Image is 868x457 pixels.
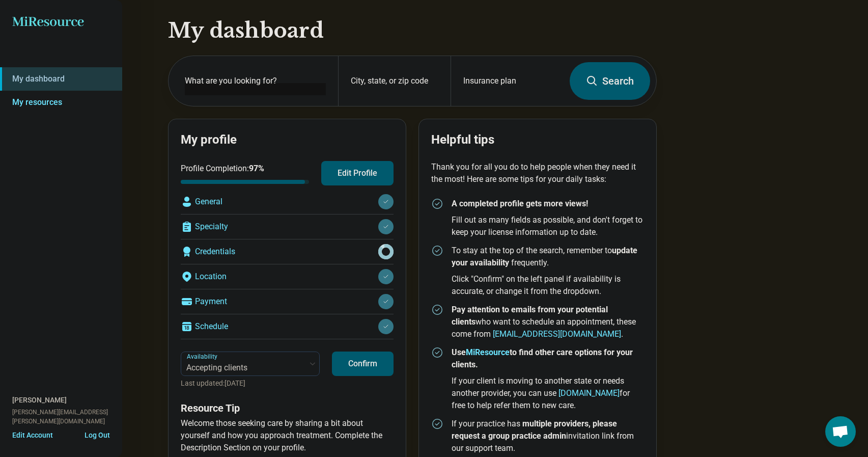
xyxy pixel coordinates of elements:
[12,395,67,406] span: [PERSON_NAME]
[558,388,620,398] a: [DOMAIN_NAME]
[181,289,394,314] div: Payment
[181,163,309,184] div: Profile Completion:
[825,416,856,447] a: Open chat
[181,239,394,264] div: Credentials
[181,314,394,339] div: Schedule
[181,378,320,389] p: Last updated: [DATE]
[466,347,510,357] a: MiResource
[249,164,264,173] span: 97 %
[12,430,53,441] button: Edit Account
[181,214,394,239] div: Specialty
[452,246,637,267] strong: update your availability
[452,418,644,454] p: If your practice has invitation link from our support team.
[452,214,644,238] p: Fill out as many fields as possible, and don't forget to keep your license information up to date.
[321,161,394,185] button: Edit Profile
[452,199,588,208] strong: A completed profile gets more views!
[12,408,122,426] span: [PERSON_NAME][EMAIL_ADDRESS][PERSON_NAME][DOMAIN_NAME]
[181,401,394,415] h3: Resource Tip
[431,131,644,149] h2: Helpful tips
[452,375,644,412] p: If your client is moving to another state or needs another provider, you can use for free to help...
[452,245,644,269] p: To stay at the top of the search, remember to frequently.
[431,161,644,185] p: Thank you for all you do to help people when they need it the most! Here are some tips for your d...
[185,75,326,87] label: What are you looking for?
[181,417,394,454] p: Welcome those seeking care by sharing a bit about yourself and how you approach treatment. Comple...
[332,352,394,376] button: Confirm
[168,16,657,45] h1: My dashboard
[452,304,644,340] p: who want to schedule an appointment, these come from .
[452,273,644,298] p: Click "Confirm" on the left panel if availability is accurate, or change it from the dropdown.
[187,353,219,360] label: Availability
[85,430,110,438] button: Log Out
[570,62,650,100] button: Search
[452,305,608,327] strong: Pay attention to emails from your potential clients
[181,190,394,214] div: General
[181,264,394,289] div: Location
[452,347,633,369] strong: Use to find other care options for your clients.
[452,419,617,441] strong: multiple providers, please request a group practice admin
[493,329,621,339] a: [EMAIL_ADDRESS][DOMAIN_NAME]
[181,131,394,149] h2: My profile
